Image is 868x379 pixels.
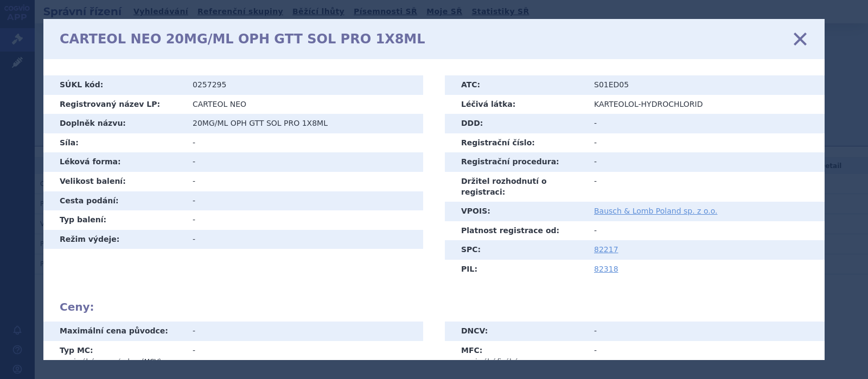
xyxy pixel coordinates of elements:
[586,95,825,114] td: KARTEOLOL-HYDROCHLORID
[43,133,184,153] th: Síla:
[445,322,586,341] th: DNCV:
[184,114,423,133] td: 20MG/ML OPH GTT SOL PRO 1X8ML
[445,95,586,114] th: Léčivá látka:
[193,326,415,337] div: -
[184,152,423,172] td: -
[586,172,825,202] td: -
[445,202,586,221] th: VPOIS:
[445,221,586,241] th: Platnost registrace od:
[43,75,184,95] th: SÚKL kód:
[184,191,423,211] td: -
[43,210,184,230] th: Typ balení:
[461,357,578,366] p: maximální finální cena
[586,75,825,95] td: S01ED05
[43,95,184,114] th: Registrovaný název LP:
[184,172,423,191] td: -
[184,133,423,153] td: -
[445,114,586,133] th: DDD:
[445,260,586,279] th: PIL:
[60,357,176,375] p: maximální cena výrobce (MCV) nebo oznámená cena původce (OP)
[43,114,184,133] th: Doplněk názvu:
[586,114,825,133] td: -
[792,31,808,47] a: zavřít
[445,152,586,172] th: Registrační procedura:
[43,152,184,172] th: Léková forma:
[43,172,184,191] th: Velikost balení:
[60,31,425,47] h1: CARTEOL NEO 20MG/ML OPH GTT SOL PRO 1X8ML
[184,95,423,114] td: CARTEOL NEO
[43,191,184,211] th: Cesta podání:
[594,265,618,273] a: 82318
[445,133,586,153] th: Registrační číslo:
[594,207,717,215] a: Bausch & Lomb Poland sp. z o.o.
[445,172,586,202] th: Držitel rozhodnutí o registraci:
[184,210,423,230] td: -
[184,230,423,249] td: -
[43,341,184,379] th: Typ MC:
[445,341,586,370] th: MFC:
[60,300,808,313] h2: Ceny:
[184,75,423,95] td: 0257295
[586,341,825,370] td: -
[586,322,825,341] td: -
[184,341,423,379] td: -
[586,133,825,153] td: -
[594,245,618,254] a: 82217
[43,322,184,341] th: Maximální cena původce:
[43,230,184,249] th: Režim výdeje:
[445,240,586,260] th: SPC:
[445,75,586,95] th: ATC:
[586,221,825,241] td: -
[586,152,825,172] td: -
